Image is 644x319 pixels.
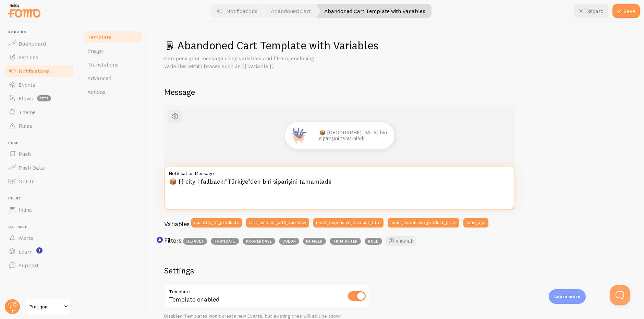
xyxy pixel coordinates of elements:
[4,258,75,272] a: Support
[19,122,32,129] span: Rules
[4,78,75,91] a: Events
[7,2,41,19] img: fomo-relay-logo-orange.svg
[8,196,75,201] span: Inline
[8,225,75,229] span: Get Help
[554,293,580,300] p: Learn more
[365,238,382,245] span: bold
[87,34,111,40] span: Template
[4,119,75,133] a: Rules
[19,95,33,102] span: Flows
[19,234,33,241] span: Alerts
[87,88,106,95] span: Actions
[83,30,143,44] a: Template
[19,206,32,213] span: Inline
[4,64,75,78] a: Notifications
[164,54,329,70] p: Compose your message using variables and filters, enclosing variables within braces such as {{ va...
[157,237,163,243] svg: <p>Use filters like | propercase to change CITY to City in your templates</p>
[8,30,75,35] span: Pop-ups
[319,130,388,141] p: 📦 [GEOGRAPHIC_DATA] biri siparişini tamamladı!
[164,236,181,244] h3: Filters
[83,71,143,85] a: Advanced
[4,50,75,64] a: Settings
[4,174,75,188] a: Opt-In
[83,85,143,99] a: Actions
[610,285,630,305] iframe: Help Scout Beacon - Open
[19,164,44,171] span: Push Data
[19,40,46,47] span: Dashboard
[87,47,103,54] span: Image
[87,61,119,68] span: Translations
[286,123,311,148] img: Fomo
[313,218,384,228] button: most_expensive_product_title
[330,238,361,245] span: trim_after
[164,38,628,52] h1: Abandoned Cart Template with Variables
[25,298,71,315] a: Pratiqon
[83,58,143,71] a: Translations
[19,262,39,269] span: Support
[4,37,75,50] a: Dashboard
[211,238,239,245] span: truncate
[164,284,370,309] div: Template enabled
[29,303,62,311] span: Pratiqon
[388,218,459,228] button: most_expensive_product_price
[19,54,38,61] span: Settings
[19,178,35,185] span: Opt-In
[279,238,299,245] span: color
[4,105,75,119] a: Theme
[183,238,207,245] span: default
[191,218,242,228] button: quantity_of_products
[463,218,488,228] button: time_ago
[4,231,75,245] a: Alerts
[246,218,309,228] button: cart_amount_with_currency
[37,95,51,101] span: beta
[4,203,75,217] a: Inline
[303,238,326,245] span: number
[164,87,628,97] h2: Message
[87,75,111,82] span: Advanced
[19,68,50,74] span: Notifications
[8,141,75,145] span: Push
[19,150,31,157] span: Push
[19,109,36,115] span: Theme
[243,238,275,245] span: propercase
[549,289,586,304] div: Learn more
[164,220,190,228] h3: Variables
[83,44,143,58] a: Image
[19,248,33,255] span: Learn
[4,161,75,174] a: Push Data
[4,91,75,105] a: Flows beta
[36,247,42,254] svg: <p>Watch New Feature Tutorials!</p>
[386,236,416,246] a: View all
[19,81,35,88] span: Events
[4,245,75,258] a: Learn
[164,166,515,177] label: Notification Message
[4,147,75,161] a: Push
[164,265,370,276] h2: Settings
